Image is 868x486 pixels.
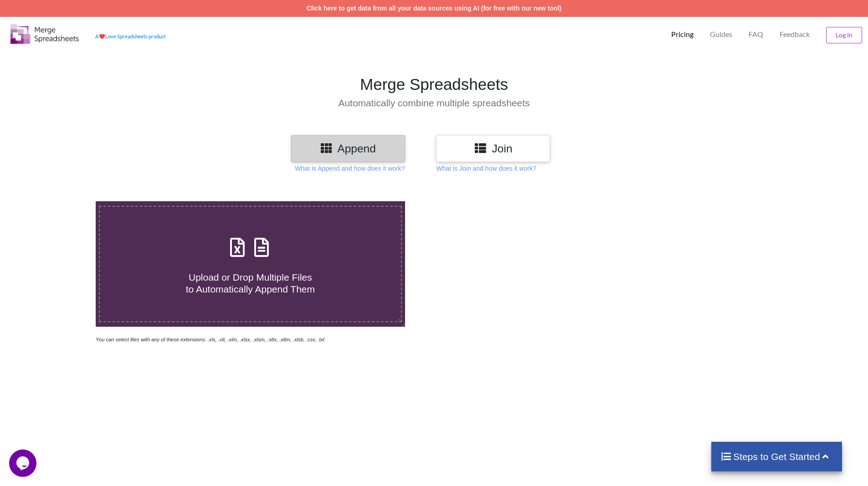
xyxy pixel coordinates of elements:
[720,451,833,462] h4: Steps to Get Started
[99,33,105,39] span: heart
[186,272,315,294] span: Upload or Drop Multiple Files to Automatically Append Them
[10,24,79,44] img: Logo.png
[298,142,398,155] h3: Append
[295,164,405,173] p: What is Append and how does it work?
[95,33,166,39] a: AheartLove Spreadsheets product
[671,30,693,39] p: Pricing
[443,142,543,155] h3: Join
[9,449,38,477] iframe: chat widget
[826,27,862,43] button: Log In
[780,31,810,38] span: Feedback
[96,337,324,342] i: You can select files with any of these extensions: .xls, .xlt, .xlm, .xlsx, .xlsm, .xltx, .xltm, ...
[710,30,732,39] p: Guides
[749,30,763,39] p: FAQ
[307,5,562,12] a: Click here to get data from all your data sources using AI (for free with our new tool)
[436,164,536,173] p: What is Join and how does it work?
